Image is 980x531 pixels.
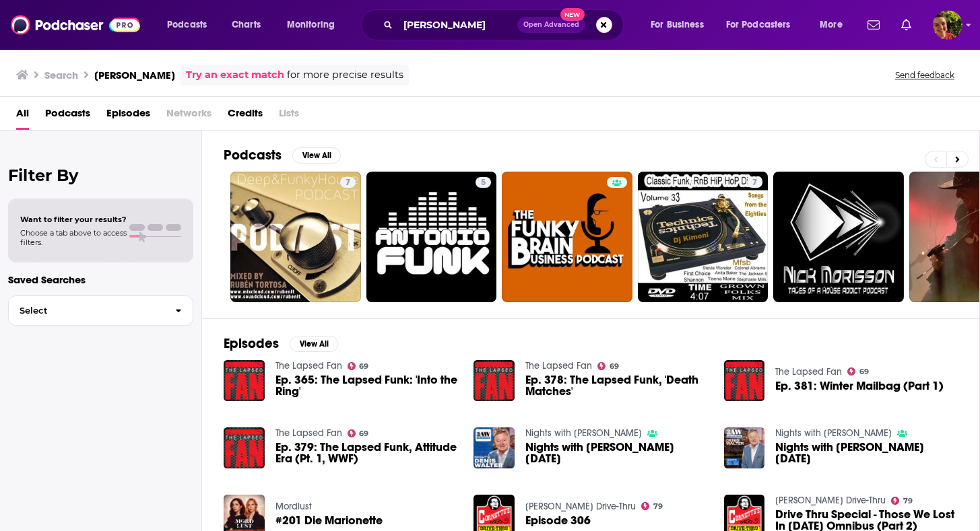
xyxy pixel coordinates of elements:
[641,502,663,510] a: 79
[525,360,592,371] a: The Lapsed Fan
[348,362,369,370] a: 69
[775,427,892,439] a: Nights with Denis Walter
[896,13,917,36] a: Show notifications dropdown
[290,336,338,352] button: View All
[11,12,140,38] img: Podchaser - Follow, Share and Rate Podcasts
[717,14,810,36] button: open menu
[473,360,515,401] img: Ep. 378: The Lapsed Funk, 'Death Matches'
[374,9,636,40] div: Search podcasts, credits, & more...
[20,215,127,224] span: Want to filter your results?
[847,367,869,376] a: 69
[775,380,944,392] a: Ep. 381: Winter Mailbag (Part 1)
[820,15,843,34] span: More
[724,427,765,468] img: Nights with Denis Walter - Tue 20 May, 2025
[8,295,193,326] button: Select
[224,147,282,164] h2: Podcasts
[891,497,913,505] a: 79
[275,427,342,439] a: The Lapsed Fan
[473,427,515,468] img: Nights with Denis Walter - Tue 17 Jun, 2025
[641,14,721,36] button: open menu
[859,369,869,375] span: 69
[224,360,265,401] img: Ep. 365: The Lapsed Funk: 'Into the Ring'
[230,172,361,302] a: 7
[275,501,312,512] a: Mordlust
[8,166,193,185] h2: Filter By
[476,177,491,188] a: 5
[775,366,842,378] a: The Lapsed Fan
[653,503,663,509] span: 79
[398,14,517,36] input: Search podcasts, credits, & more...
[279,102,299,130] span: Lists
[224,147,341,164] a: PodcastsView All
[933,10,962,40] img: User Profile
[224,335,338,352] a: EpisodesView All
[747,177,762,188] a: 7
[348,429,369,437] a: 69
[517,17,585,33] button: Open AdvancedNew
[481,176,486,190] span: 5
[275,374,458,397] a: Ep. 365: The Lapsed Funk: 'Into the Ring'
[228,102,263,130] a: Credits
[933,10,962,40] button: Show profile menu
[158,14,224,36] button: open menu
[525,374,708,397] a: Ep. 378: The Lapsed Funk, 'Death Matches'
[366,172,497,302] a: 5
[560,8,585,21] span: New
[275,360,342,371] a: The Lapsed Fan
[275,515,383,526] a: #201 Die Marionette
[8,273,193,286] p: Saved Searches
[340,177,356,188] a: 7
[224,427,265,468] img: Ep. 379: The Lapsed Funk, Attitude Era (Pt. 1, WWF)
[44,69,78,81] h3: Search
[726,15,791,34] span: For Podcasters
[167,15,207,34] span: Podcasts
[277,14,352,36] button: open menu
[359,431,368,437] span: 69
[752,176,757,190] span: 7
[45,102,90,130] a: Podcasts
[525,441,708,464] span: Nights with [PERSON_NAME][DATE]
[9,306,164,315] span: Select
[16,102,29,130] span: All
[287,15,335,34] span: Monitoring
[525,501,636,512] a: Jim Cornette’s Drive-Thru
[775,441,958,464] span: Nights with [PERSON_NAME][DATE]
[287,67,403,83] span: for more precise results
[525,441,708,464] a: Nights with Denis Walter - Tue 17 Jun, 2025
[610,363,619,369] span: 69
[810,14,859,36] button: open menu
[933,10,962,40] span: Logged in as Marz
[359,363,368,369] span: 69
[775,495,886,506] a: Jim Cornette’s Drive-Thru
[525,515,591,526] a: Episode 306
[525,427,642,439] a: Nights with Denis Walter
[523,22,579,28] span: Open Advanced
[223,14,269,36] a: Charts
[638,172,769,302] a: 7
[224,335,279,352] h2: Episodes
[903,498,913,504] span: 79
[891,69,958,81] button: Send feedback
[597,362,619,370] a: 69
[166,102,211,130] span: Networks
[106,102,150,130] a: Episodes
[724,360,765,401] img: Ep. 381: Winter Mailbag (Part 1)
[275,441,458,464] a: Ep. 379: The Lapsed Funk, Attitude Era (Pt. 1, WWF)
[94,69,175,81] h3: [PERSON_NAME]
[232,15,261,34] span: Charts
[775,441,958,464] a: Nights with Denis Walter - Tue 20 May, 2025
